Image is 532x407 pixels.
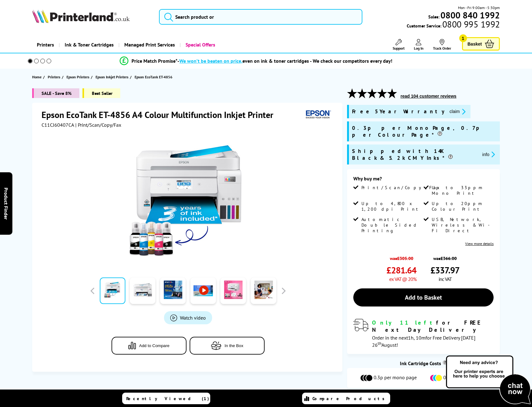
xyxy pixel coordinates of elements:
li: modal_Promise [19,56,493,66]
span: Epson Inkjet Printers [96,74,128,80]
span: Support [393,46,405,51]
a: Printerland Logo [32,9,152,24]
span: Printers [48,74,60,80]
sup: Cost per page [443,360,447,365]
span: Epson Printers [67,74,89,80]
span: Compare Products [312,396,388,401]
span: Watch video [180,315,206,321]
span: Price Match Promise* [132,58,177,64]
span: Only 11 left [372,319,436,326]
strike: £366.00 [440,255,457,261]
div: Why buy me? [353,175,494,185]
button: read 104 customer reviews [399,93,458,99]
span: Product Finder [3,188,9,220]
span: Home [32,74,42,80]
span: | Print/Scan/Copy/Fax [75,122,121,128]
a: Log In [414,39,424,51]
div: Ink Cartridge Costs [347,360,500,366]
sup: th [378,341,381,346]
span: Ink & Toner Cartridges [65,37,114,53]
span: 0.7p per colour page [443,374,487,382]
span: £337.97 [430,264,460,276]
span: Recently Viewed (1) [126,396,209,401]
button: promo-description [480,151,497,158]
span: Best Seller [82,88,120,98]
span: C11CJ60407CA [42,122,74,128]
button: Add to Compare [112,337,186,355]
a: Basket 1 [462,37,500,51]
a: Printers [32,37,59,53]
span: Basket [468,40,482,48]
a: Managed Print Services [118,37,180,53]
a: Track Order [433,39,451,51]
h1: Epson EcoTank ET-4856 A4 Colour Multifunction Inkjet Printer [42,109,280,120]
span: Customer Service: [407,21,500,29]
span: inc VAT [439,276,452,282]
a: Product_All_Videos [164,311,212,324]
span: Up to 20ppm Colour Print [432,201,492,212]
span: 0800 995 1992 [441,21,500,27]
span: SALE - Save 8% [32,88,79,98]
a: Home [32,74,43,80]
span: In the Box [225,343,243,348]
div: modal_delivery [353,319,494,348]
span: Automatic Double Sided Printing [361,217,422,233]
span: Print/Scan/Copy/Fax [361,185,442,190]
button: promo-description [448,108,467,115]
span: USB, Network, Wireless & Wi-Fi Direct [432,217,492,233]
a: View more details [465,241,494,246]
a: Compare Products [302,393,390,404]
a: 0800 840 1992 [440,12,500,18]
img: Printerland Logo [32,9,130,23]
span: Sales: [428,14,440,20]
a: Printers [48,74,62,80]
span: Epson EcoTank ET-4856 [135,75,172,79]
button: In the Box [190,337,265,355]
a: Recently Viewed (1) [122,393,210,404]
a: Epson Inkjet Printers [96,74,130,80]
a: Support [393,39,405,51]
span: 1h, 10m [408,335,425,341]
span: ex VAT @ 20% [389,276,416,282]
img: Epson [303,109,332,120]
span: We won’t be beaten on price, [179,58,242,64]
span: Shipped with 14K Black & 5.2k CMY Inks* [352,148,477,161]
span: Log In [414,46,424,51]
span: Order in the next for Free Delivery [DATE] 26 August! [372,335,475,348]
input: Search product or [159,9,362,25]
a: Epson Printers [67,74,91,80]
span: was [386,252,416,261]
span: Free 5 Year Warranty [352,108,445,115]
span: 0.3p per Mono Page, 0.7p per Colour Page* [352,125,497,138]
span: Up to 4,800 x 1,200 dpi Print [361,201,422,212]
span: £281.64 [386,264,416,276]
span: was [430,252,460,261]
strike: £305.00 [397,255,413,261]
span: 0.3p per mono page [374,374,417,382]
span: Add to Compare [139,343,169,348]
span: 1 [459,34,467,42]
span: Up to 33ppm Mono Print [432,185,492,196]
a: Special Offers [180,37,220,53]
img: Open Live Chat window [445,355,532,406]
a: Ink & Toner Cartridges [59,37,118,53]
div: - even on ink & toner cartridges - We check our competitors every day! [177,58,392,64]
span: Mon - Fri 9:00am - 5:30pm [458,5,500,11]
a: Add to Basket [353,288,494,306]
div: for FREE Next Day Delivery [372,319,494,333]
b: 0800 840 1992 [440,9,500,21]
img: Epson EcoTank ET-4856 [127,140,249,263]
